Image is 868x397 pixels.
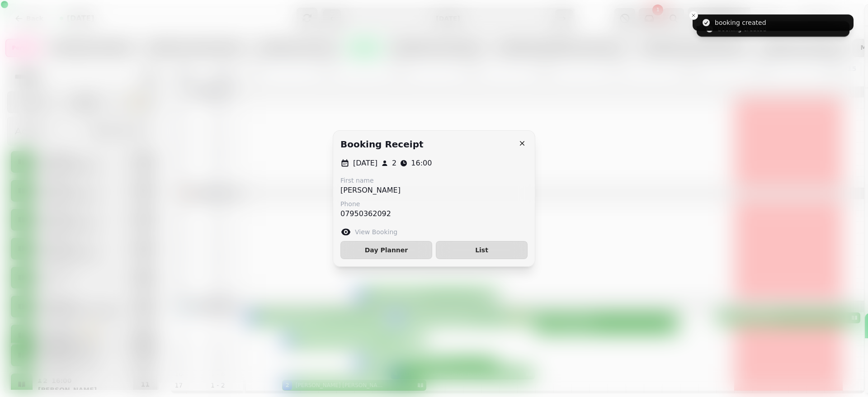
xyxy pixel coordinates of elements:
[340,208,391,219] p: 07950362092
[340,199,391,208] label: Phone
[340,176,401,185] label: First name
[392,158,396,169] p: 2
[340,241,432,259] button: Day Planner
[411,158,432,169] p: 16:00
[436,241,528,259] button: List
[443,247,520,253] span: List
[348,247,425,253] span: Day Planner
[340,185,401,196] p: [PERSON_NAME]
[340,138,424,151] h2: Booking receipt
[355,227,397,236] label: View Booking
[353,158,377,169] p: [DATE]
